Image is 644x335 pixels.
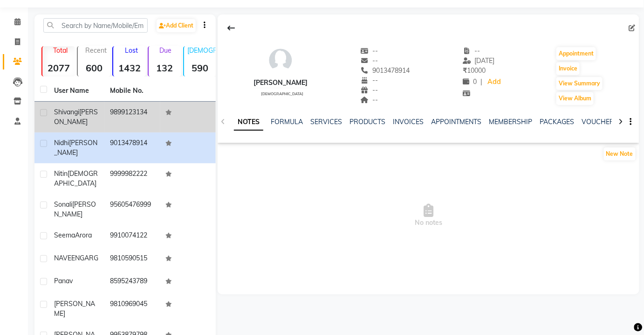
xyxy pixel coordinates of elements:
[463,77,477,86] span: 0
[271,118,303,126] a: FORMULA
[80,254,98,262] span: GARG
[486,76,502,89] a: Add
[188,46,217,55] p: [DEMOGRAPHIC_DATA]
[54,200,96,218] span: [PERSON_NAME]
[361,96,378,104] span: --
[234,114,263,131] a: NOTES
[54,108,79,116] span: Shivangi
[48,80,104,102] th: User Name
[556,77,603,90] button: View Summary
[480,77,482,87] span: |
[46,46,75,55] p: Total
[54,231,75,239] span: Seema
[540,118,574,126] a: PACKAGES
[104,80,160,102] th: Mobile No.
[221,19,241,37] div: Back to Client
[54,169,98,188] span: [DEMOGRAPHIC_DATA]
[54,139,69,147] span: Nidhi
[184,62,217,74] strong: 590
[361,86,378,94] span: --
[54,139,97,157] span: [PERSON_NAME]
[267,46,295,74] img: avatar
[361,76,378,84] span: --
[117,46,146,55] p: Lost
[151,46,181,55] p: Due
[349,118,385,126] a: PRODUCTS
[104,248,160,271] td: 9810590515
[463,66,486,75] span: 10000
[463,56,495,65] span: [DATE]
[104,271,160,293] td: 8595243789
[582,118,618,126] a: VOUCHERS
[82,46,110,55] p: Recent
[556,92,594,105] button: View Album
[556,47,596,60] button: Appointment
[463,47,480,55] span: --
[75,231,92,239] span: Arora
[104,102,160,133] td: 9899123134
[556,62,580,75] button: Invoice
[43,18,148,33] input: Search by Name/Mobile/Email/Code
[54,277,73,285] span: Panav
[54,169,68,178] span: Nitin
[604,147,636,161] button: New Note
[54,254,80,262] span: NAVEEN
[54,300,95,318] span: [PERSON_NAME]
[361,47,378,55] span: --
[104,163,160,194] td: 9999982222
[253,78,308,88] div: [PERSON_NAME]
[157,19,196,32] a: Add Client
[218,169,639,262] span: No notes
[261,91,304,96] span: [DEMOGRAPHIC_DATA]
[104,194,160,225] td: 95605476999
[393,118,424,126] a: INVOICES
[104,225,160,248] td: 9910074122
[361,56,378,65] span: --
[113,62,146,74] strong: 1432
[310,118,342,126] a: SERVICES
[149,62,181,74] strong: 132
[104,133,160,163] td: 9013478914
[78,62,110,74] strong: 600
[104,293,160,324] td: 9810969045
[42,62,75,74] strong: 2077
[54,200,72,209] span: Sonali
[431,118,481,126] a: APPOINTMENTS
[361,66,410,75] span: 9013478914
[463,66,467,75] span: ₹
[489,118,532,126] a: MEMBERSHIP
